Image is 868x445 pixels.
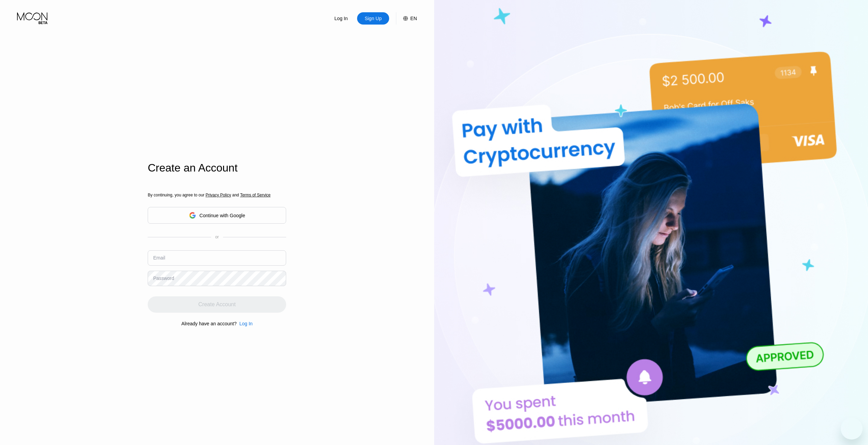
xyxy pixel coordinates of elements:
div: Log In [239,321,253,326]
div: EN [396,12,417,25]
div: Continue with Google [148,207,286,224]
div: Sign Up [357,12,389,25]
div: By continuing, you agree to our [148,193,286,197]
div: Log In [334,15,349,22]
div: or [215,235,219,239]
span: Privacy Policy [206,193,231,197]
div: Log In [237,321,253,326]
div: EN [410,16,417,21]
span: and [231,193,240,197]
iframe: Кнопка запуска окна обмена сообщениями [841,418,863,440]
div: Email [153,255,165,261]
div: Already have an account? [181,321,237,326]
div: Continue with Google [200,213,245,218]
div: Create an Account [148,162,286,174]
div: Log In [325,12,357,25]
span: Terms of Service [240,193,270,197]
div: Password [153,276,174,281]
div: Sign Up [364,15,382,22]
